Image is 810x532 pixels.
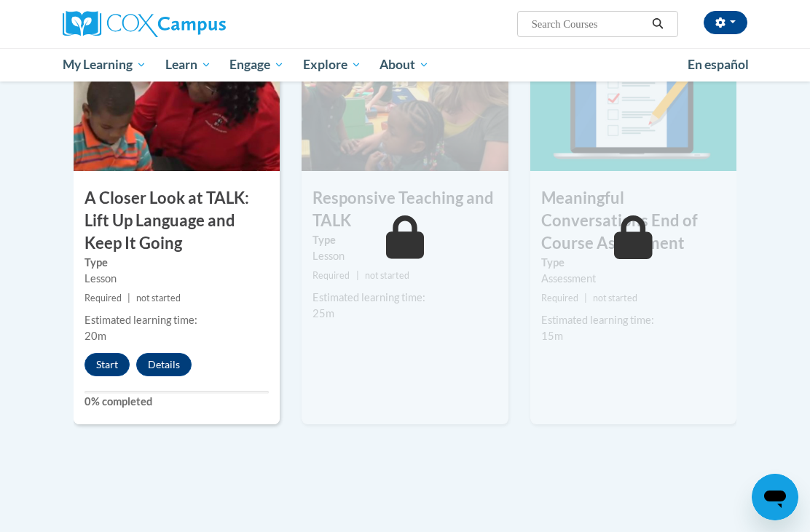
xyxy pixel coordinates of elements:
div: Estimated learning time: [541,312,726,328]
img: Course Image [302,25,508,171]
img: Course Image [74,25,280,171]
h3: Responsive Teaching and TALK [302,187,508,232]
span: not started [136,293,181,303]
span: | [127,293,130,303]
div: Lesson [84,271,269,287]
span: 15m [541,330,563,342]
span: 25m [312,307,334,319]
button: Start [84,353,130,376]
input: Search Courses [530,15,647,33]
span: Required [312,270,350,281]
span: Required [84,293,122,303]
img: Cox Campus [63,11,226,37]
span: About [380,56,429,74]
a: My Learning [53,48,156,82]
h3: A Closer Look at TALK: Lift Up Language and Keep It Going [74,187,280,254]
span: Required [541,293,578,303]
a: En español [678,49,758,80]
button: Details [136,353,192,376]
label: Type [312,232,497,248]
button: Account Settings [704,11,747,34]
div: Lesson [312,248,497,264]
a: About [371,48,439,82]
span: 20m [84,330,106,342]
div: Estimated learning time: [312,290,497,306]
span: not started [365,270,409,281]
img: Course Image [530,25,736,171]
a: Explore [294,48,371,82]
a: Engage [220,48,294,82]
iframe: Button to launch messaging window [752,474,798,520]
span: Explore [303,56,361,74]
span: not started [593,293,637,303]
span: Learn [165,56,211,74]
a: Learn [156,48,221,82]
a: Cox Campus [63,11,276,37]
label: 0% completed [84,394,269,410]
h3: Meaningful Conversations End of Course Assessment [530,187,736,254]
div: Estimated learning time: [84,312,269,328]
span: | [356,270,359,281]
button: Search [647,15,669,33]
div: Main menu [52,48,758,82]
span: En español [688,57,749,72]
div: Assessment [541,271,726,287]
span: Engage [229,56,284,74]
label: Type [84,255,269,271]
span: | [584,293,587,303]
label: Type [541,255,726,271]
span: My Learning [63,56,146,74]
